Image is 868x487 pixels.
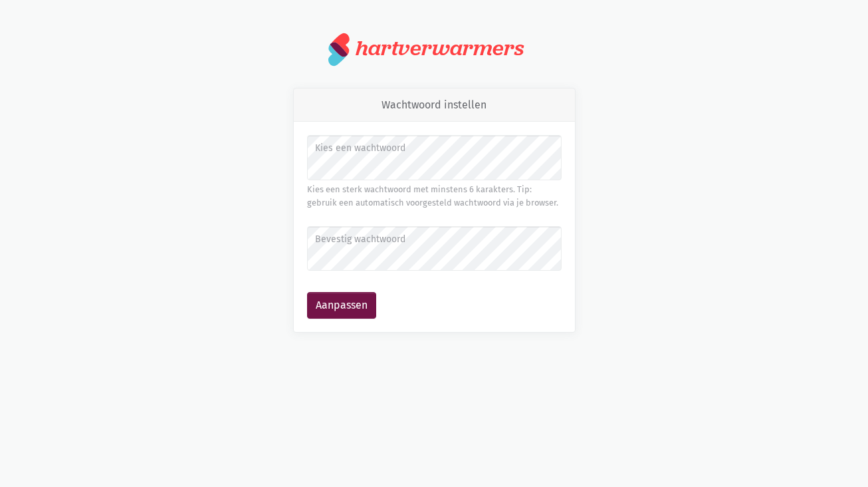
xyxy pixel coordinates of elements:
img: logo.svg [328,32,350,67]
form: Wachtwoord instellen [307,135,562,319]
div: Kies een sterk wachtwoord met minstens 6 karakters. Tip: gebruik een automatisch voorgesteld wach... [307,183,562,210]
label: Bevestig wachtwoord [315,232,552,247]
div: Wachtwoord instellen [294,88,575,122]
a: hartverwarmers [328,32,540,67]
div: hartverwarmers [356,36,524,61]
label: Kies een wachtwoord [315,141,552,156]
button: Aanpassen [307,292,376,319]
